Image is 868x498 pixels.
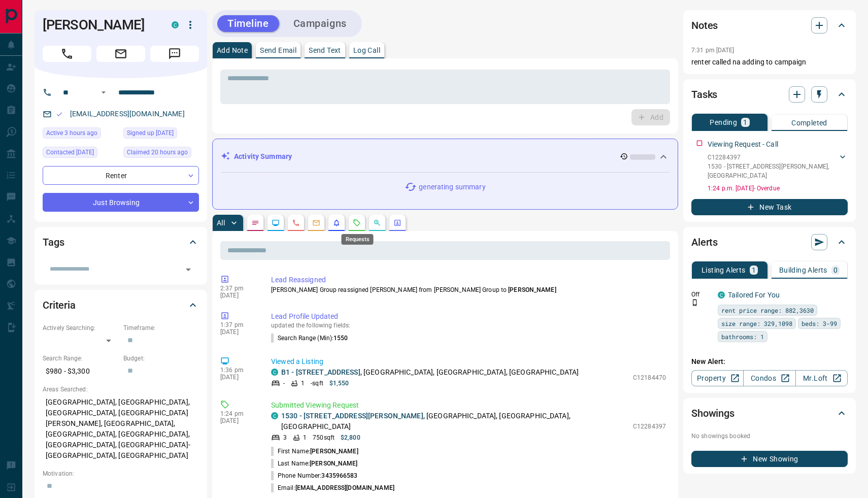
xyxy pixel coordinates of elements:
[728,291,780,299] a: Tailored For You
[271,356,666,367] p: Viewed a Listing
[419,182,485,192] p: generating summary
[342,234,374,245] div: Requests
[283,15,357,32] button: Campaigns
[691,451,848,467] button: New Showing
[691,82,848,107] div: Tasks
[329,379,349,388] p: $1,550
[393,219,402,227] svg: Agent Actions
[123,354,199,363] p: Budget:
[96,46,145,62] span: Email
[332,219,341,227] svg: Listing Alerts
[802,318,837,328] span: beds: 3-99
[691,230,848,254] div: Alerts
[43,354,118,363] p: Search Range:
[271,275,666,285] p: Lead Reassigned
[43,147,118,161] div: Mon Aug 04 2025
[321,472,357,479] span: 3435966583
[743,119,747,126] p: 1
[43,363,118,380] p: $980 - $3,300
[702,267,746,274] p: Listing Alerts
[691,86,717,103] h2: Tasks
[43,297,76,313] h2: Criteria
[301,379,305,388] p: 1
[295,484,394,491] span: [EMAIL_ADDRESS][DOMAIN_NAME]
[718,291,725,298] div: condos.ca
[46,147,94,157] span: Contacted [DATE]
[312,219,320,227] svg: Emails
[271,311,666,322] p: Lead Profile Updated
[791,119,827,126] p: Completed
[220,292,256,299] p: [DATE]
[353,47,380,54] p: Log Call
[123,323,199,333] p: Timeframe:
[220,367,256,374] p: 1:36 pm
[56,111,63,118] svg: Email Valid
[283,379,285,388] p: -
[181,262,195,277] button: Open
[353,219,361,227] svg: Requests
[217,219,225,226] p: All
[220,374,256,381] p: [DATE]
[43,469,199,478] p: Motivation:
[221,147,670,166] div: Activity Summary
[271,412,278,419] div: condos.ca
[833,267,838,274] p: 0
[691,290,712,299] p: Off
[220,321,256,328] p: 1:37 pm
[43,127,118,142] div: Tue Aug 12 2025
[708,184,848,193] p: 1:24 p.m. [DATE] - Overdue
[508,286,556,293] span: [PERSON_NAME]
[272,219,280,227] svg: Lead Browsing Activity
[217,47,248,54] p: Add Note
[97,86,110,98] button: Open
[721,318,792,328] span: size range: 329,1098
[150,46,199,62] span: Message
[633,422,666,431] p: C12284397
[70,110,185,118] a: [EMAIL_ADDRESS][DOMAIN_NAME]
[708,139,778,150] p: Viewing Request - Call
[333,335,348,342] span: 1550
[271,334,348,343] p: Search Range (Min) :
[721,331,764,342] span: bathrooms: 1
[43,166,199,185] div: Renter
[271,285,666,294] p: [PERSON_NAME] Group reassigned [PERSON_NAME] from [PERSON_NAME] Group to
[281,368,360,376] a: B1 - [STREET_ADDRESS]
[43,394,199,464] p: [GEOGRAPHIC_DATA], [GEOGRAPHIC_DATA], [GEOGRAPHIC_DATA], [GEOGRAPHIC_DATA][PERSON_NAME], [GEOGRAP...
[795,370,848,386] a: Mr.Loft
[260,47,296,54] p: Send Email
[271,459,358,468] p: Last Name:
[43,385,199,394] p: Areas Searched:
[283,433,287,442] p: 3
[691,370,744,386] a: Property
[691,431,848,441] p: No showings booked
[220,410,256,417] p: 1:24 pm
[303,433,307,442] p: 1
[292,219,300,227] svg: Calls
[691,199,848,215] button: New Task
[43,46,91,62] span: Call
[691,356,848,367] p: New Alert:
[43,323,118,333] p: Actively Searching:
[743,370,795,386] a: Condos
[310,448,358,455] span: [PERSON_NAME]
[752,267,756,274] p: 1
[271,400,666,411] p: Submitted Viewing Request
[43,230,199,254] div: Tags
[127,128,174,138] span: Signed up [DATE]
[220,328,256,336] p: [DATE]
[43,293,199,317] div: Criteria
[710,119,737,126] p: Pending
[43,17,156,33] h1: [PERSON_NAME]
[271,471,358,480] p: Phone Number:
[313,433,335,442] p: 750 sqft
[691,401,848,425] div: Showings
[46,128,97,138] span: Active 3 hours ago
[633,373,666,382] p: C12184470
[217,15,279,32] button: Timeline
[691,299,698,306] svg: Push Notification Only
[691,17,718,34] h2: Notes
[123,127,199,142] div: Mon Aug 04 2025
[311,379,323,388] p: - sqft
[43,234,64,250] h2: Tags
[234,151,292,162] p: Activity Summary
